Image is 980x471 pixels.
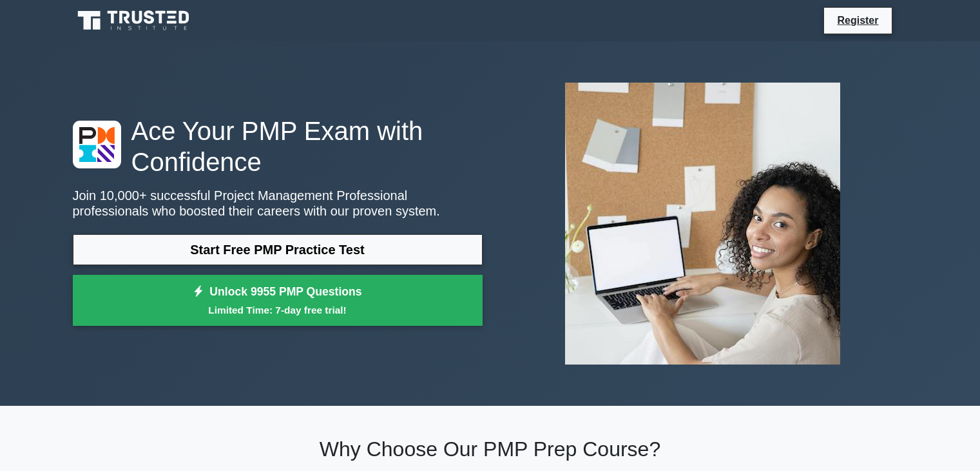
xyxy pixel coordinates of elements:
[89,303,466,317] small: Limited Time: 7-day free trial!
[73,115,483,177] h1: Ace Your PMP Exam with Confidence
[829,12,886,28] a: Register
[73,188,483,219] p: Join 10,000+ successful Project Management Professional professionals who boosted their careers w...
[73,234,483,265] a: Start Free PMP Practice Test
[73,437,908,461] h2: Why Choose Our PMP Prep Course?
[73,275,483,326] a: Unlock 9955 PMP QuestionsLimited Time: 7-day free trial!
